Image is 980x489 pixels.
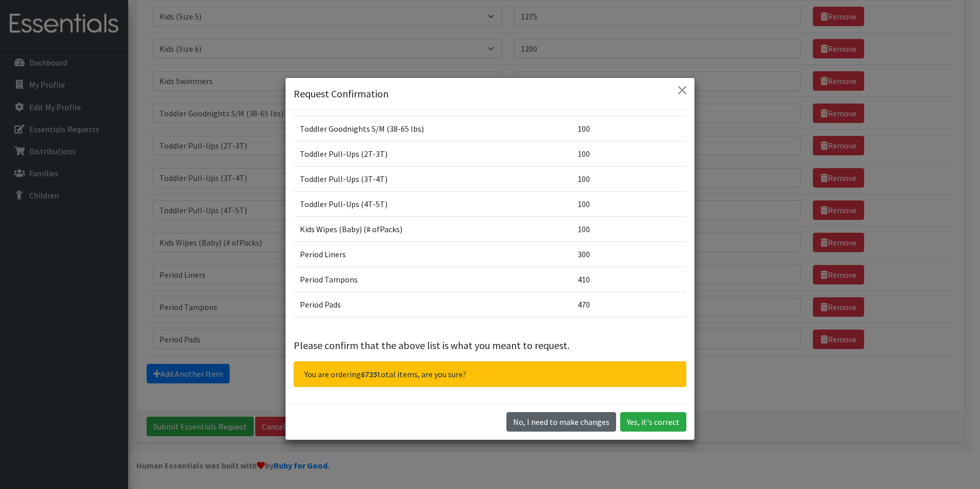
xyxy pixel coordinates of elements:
[506,412,616,432] button: No I need to make changes
[571,216,686,241] td: 100
[294,116,571,141] td: Toddler Goodnights S/M (38-65 lbs)
[294,241,571,267] td: Period Liners
[294,191,571,216] td: Toddler Pull-Ups (4T-5T)
[294,216,571,241] td: Kids Wipes (Baby) (# ofPacks)
[674,82,690,98] button: Close
[361,369,377,379] span: 6735
[294,141,571,166] td: Toddler Pull-Ups (2T-3T)
[294,292,571,317] td: Period Pads
[294,338,686,353] p: Please confirm that the above list is what you meant to request.
[571,191,686,216] td: 100
[571,141,686,166] td: 100
[571,292,686,317] td: 470
[294,166,571,191] td: Toddler Pull-Ups (3T-4T)
[620,412,686,432] button: Yes, it's correct
[571,241,686,267] td: 300
[571,116,686,141] td: 100
[571,267,686,292] td: 410
[294,86,389,101] h5: Request Confirmation
[571,166,686,191] td: 100
[294,267,571,292] td: Period Tampons
[294,361,686,387] div: You are ordering total items, are you sure?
